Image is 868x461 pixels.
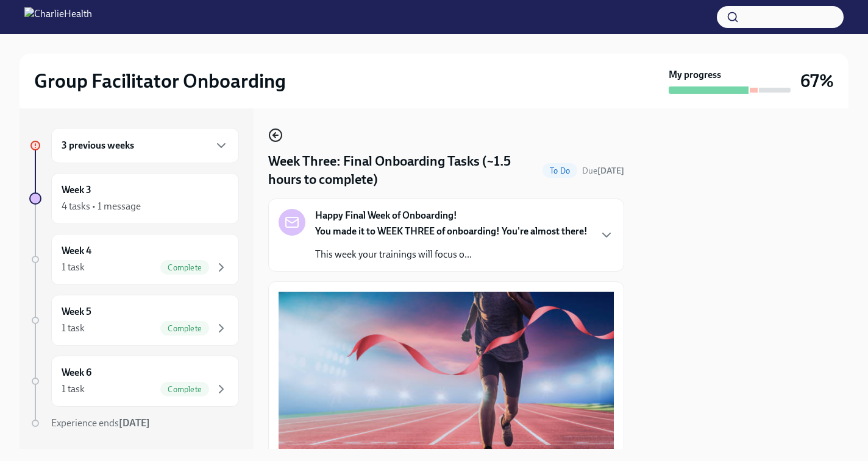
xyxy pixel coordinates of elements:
[62,244,91,258] h6: Week 4
[315,248,588,261] p: This week your trainings will focus o...
[160,385,209,394] span: Complete
[62,183,91,197] h6: Week 3
[800,70,834,92] h3: 67%
[62,322,85,335] div: 1 task
[62,139,134,152] h6: 3 previous weeks
[62,305,91,318] h6: Week 5
[542,166,577,175] span: To Do
[29,356,239,407] a: Week 61 taskComplete
[160,324,209,333] span: Complete
[29,234,239,285] a: Week 41 taskComplete
[582,166,624,176] span: Due
[34,69,286,93] h2: Group Facilitator Onboarding
[597,166,624,176] strong: [DATE]
[62,366,91,379] h6: Week 6
[119,417,150,429] strong: [DATE]
[62,261,85,274] div: 1 task
[268,152,538,189] h4: Week Three: Final Onboarding Tasks (~1.5 hours to complete)
[51,128,239,163] div: 3 previous weeks
[160,263,209,272] span: Complete
[315,225,588,237] strong: You made it to WEEK THREE of onboarding! You're almost there!
[582,165,624,177] span: October 4th, 2025 10:00
[29,173,239,224] a: Week 34 tasks • 1 message
[315,209,457,222] strong: Happy Final Week of Onboarding!
[51,417,150,429] span: Experience ends
[24,7,92,27] img: CharlieHealth
[29,295,239,346] a: Week 51 taskComplete
[62,200,141,213] div: 4 tasks • 1 message
[669,68,721,82] strong: My progress
[62,382,85,396] div: 1 task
